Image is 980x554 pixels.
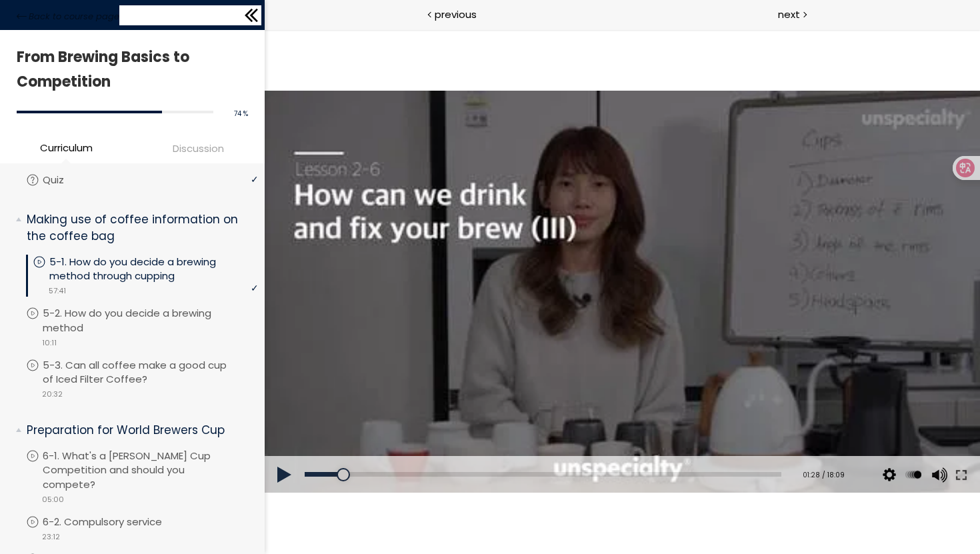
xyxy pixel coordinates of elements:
[173,141,224,156] span: Discussion
[435,7,477,22] span: previous
[27,211,248,244] p: Making use of coffee information on the coffee bag
[43,173,91,187] p: Quiz
[529,441,580,451] div: 01:28 / 18:09
[778,7,800,22] span: next
[43,306,258,335] p: 5-2. How do you decide a brewing method
[27,422,248,439] p: Preparation for World Brewers Cup
[40,140,93,155] span: Curriculum
[615,427,635,464] button: Video quality
[42,337,57,349] span: 10:11
[29,10,119,23] span: Back to course page
[17,10,119,23] a: Back to course page
[663,427,683,464] button: Volume
[639,427,659,464] button: Play back rate
[234,109,248,119] span: 74 %
[637,427,661,464] div: Change playback rate
[49,255,258,284] p: 5-1. How do you decide a brewing method through cupping
[49,285,66,297] span: 57:41
[17,45,241,95] h1: From Brewing Basics to Competition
